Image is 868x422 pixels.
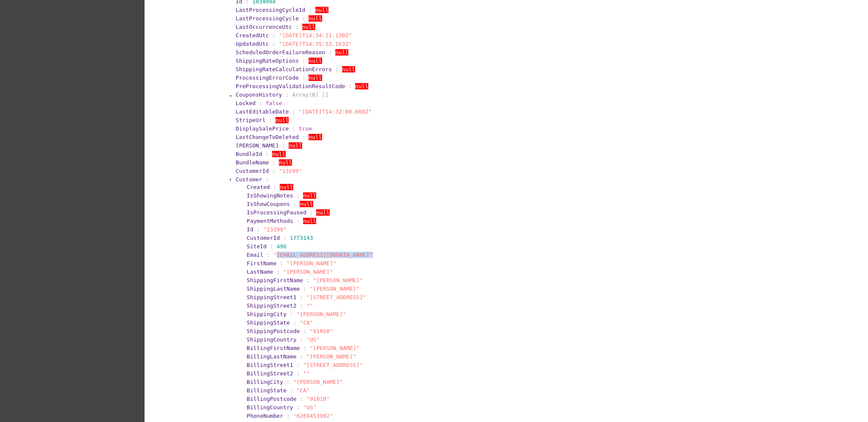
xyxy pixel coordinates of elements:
span: null [303,192,316,199]
span: : [282,142,286,149]
span: Array[0] [] [292,92,328,98]
span: : [290,311,293,317]
span: : [296,404,300,411]
span: "US" [306,336,320,343]
span: : [272,159,275,166]
span: "[STREET_ADDRESS]" [306,294,366,300]
span: : [257,226,260,233]
span: "91010" [310,328,333,334]
span: LastEditableDate [236,108,289,115]
span: ShippingRateCalculationErrors [236,66,332,72]
span: ShippingCity [247,311,287,317]
span: : [273,184,277,190]
span: 1773143 [290,235,313,241]
span: PhoneNumber [247,413,283,419]
span: : [303,345,306,351]
span: BillingFirstName [247,345,300,351]
span: : [280,260,283,267]
span: null [275,117,289,123]
span: Id [247,226,253,233]
span: : [266,176,269,183]
span: IsShowCoupons [247,201,290,207]
span: "[PERSON_NAME]" [306,353,356,360]
span: : [272,41,275,47]
span: ShippingStreet1 [247,294,296,300]
span: "[DATE]T14:34:21.130Z" [279,32,352,39]
span: BundleId [236,151,262,157]
span: "[PERSON_NAME]" [293,379,343,385]
span: "[PERSON_NAME]" [283,269,333,275]
span: LastChangeToDeleted [236,134,299,140]
span: : [287,413,290,419]
span: "13299" [279,168,302,174]
span: UpdatedUtc [236,41,269,47]
span: BillingPostcode [247,396,296,402]
span: "6269453902" [293,413,333,419]
span: : [292,108,295,115]
span: : [296,192,300,199]
span: : [300,396,303,402]
span: null [280,184,293,190]
span: Created [247,184,270,190]
span: "[PERSON_NAME]" [310,286,359,292]
span: null [342,66,355,72]
span: 496 [277,243,287,250]
span: : [306,277,310,283]
span: : [302,58,306,64]
span: LastOccurrenceUtc [236,24,292,30]
span: false [266,100,282,106]
span: : [292,125,295,132]
span: "13299" [263,226,287,233]
span: : [300,353,303,360]
span: "" [306,303,313,309]
span: BillingStreet1 [247,362,293,368]
span: : [293,319,297,326]
span: : [348,83,352,89]
span: ShippingState [247,319,290,326]
span: : [300,294,303,300]
span: : [287,379,290,385]
span: "[DATE]T14:32:00.000Z" [299,108,372,115]
span: ShippingCountry [247,336,296,343]
span: "91010" [306,396,330,402]
span: Locked [236,100,256,106]
span: "[PERSON_NAME]" [313,277,363,283]
span: LastProcessingCycleId [236,7,305,13]
span: : [303,286,306,292]
span: IsShowingNotes [247,192,293,199]
span: : [296,370,300,377]
span: FirstName [247,260,276,267]
span: PaymentMethods [247,218,293,224]
span: CouponsHistory [236,92,282,98]
span: : [309,7,312,13]
span: ProcessingErrorCode [236,75,299,81]
span: "[PERSON_NAME]" [296,311,346,317]
span: BundleName [236,159,269,166]
span: BillingCountry [247,404,293,411]
span: ShippingStreet2 [247,303,296,309]
span: : [267,252,270,258]
span: LastProcessingCycle [236,15,299,22]
span: "[STREET_ADDRESS]" [303,362,363,368]
span: ShippingLastName [247,286,300,292]
span: : [310,209,313,216]
span: Email [247,252,263,258]
span: ShippingFirstName [247,277,303,283]
span: null [309,134,322,140]
span: "[DATE]T14:35:52.163Z" [279,41,352,47]
span: : [296,218,300,224]
span: : [295,24,299,30]
span: null [315,7,328,13]
span: : [285,92,289,98]
span: : [335,66,339,72]
span: DisplaySalePrice [236,125,289,132]
span: ShippingPostcode [247,328,300,334]
span: ShippingRateOptions [236,58,299,64]
span: LastName [247,269,273,275]
span: : [302,75,306,81]
span: null [316,209,329,216]
span: BillingStreet2 [247,370,293,377]
span: null [309,15,322,22]
span: null [289,142,302,149]
span: null [309,75,322,81]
